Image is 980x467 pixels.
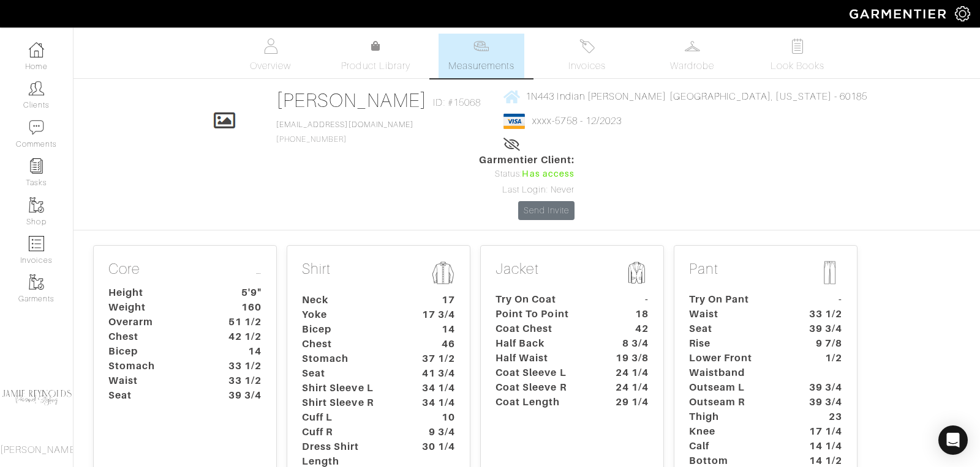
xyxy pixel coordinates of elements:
dt: Neck [293,293,407,307]
dt: 24 1/4 [601,366,658,380]
img: comment-icon-a0a6a9ef722e966f86d9cbdc48e553b5cf19dbc54f86b18d962a5391bc8f6eb6.png [29,120,44,135]
span: [PHONE_NUMBER] [276,120,413,144]
span: Has access [522,167,575,181]
dt: 5'9" [214,285,271,300]
div: Last Login: Never [479,183,575,197]
dt: 8 3/4 [601,336,658,351]
a: Invoices [544,34,630,78]
p: Core [108,260,262,281]
img: orders-27d20c2124de7fd6de4e0e44c1d41de31381a507db9b33961299e4e07d508b8c.svg [579,39,595,54]
dt: Outseam L [680,380,794,395]
span: Measurements [448,59,515,73]
dt: 41 3/4 [407,366,464,381]
dt: Half Back [486,336,601,351]
a: … [256,260,262,278]
img: gear-icon-white-bd11855cb880d31180b6d7d6211b90ccbf57a29d726f0c71d8c61bd08dd39cc2.png [955,6,970,21]
dt: Yoke [293,307,407,322]
dt: Weight [99,300,214,315]
dt: Try On Pant [680,292,794,307]
dt: 39 3/4 [794,395,851,410]
img: todo-9ac3debb85659649dc8f770b8b6100bb5dab4b48dedcbae339e5042a72dfd3cc.svg [790,39,805,54]
dt: Outseam R [680,395,794,410]
dt: 46 [407,337,464,351]
dt: 17 1/4 [794,424,851,439]
a: Look Books [755,34,840,78]
a: Measurements [439,34,525,78]
dt: - [601,292,658,307]
dt: 19 3/8 [601,351,658,366]
img: garmentier-logo-header-white-b43fb05a5012e4ada735d5af1a66efaba907eab6374d6393d1fbf88cb4ef424d.png [843,3,955,24]
a: Product Library [333,39,419,73]
a: Overview [228,34,314,78]
dt: Stomach [99,359,214,373]
dt: Lower Front Waistband [680,351,794,380]
dt: 9 3/4 [407,425,464,439]
dt: 34 1/4 [407,395,464,410]
img: reminder-icon-8004d30b9f0a5d33ae49ab947aed9ed385cf756f9e5892f1edd6e32f2345188e.png [29,158,44,174]
span: Wardrobe [670,59,714,73]
span: Overview [250,59,291,73]
dt: Height [99,285,214,300]
dt: 24 1/4 [601,380,658,395]
dt: 14 1/4 [794,439,851,454]
dt: Bicep [293,322,407,337]
a: Wardrobe [649,34,735,78]
dt: 39 3/4 [214,388,271,403]
dt: Coat Chest [486,322,601,336]
dt: 33 1/2 [794,307,851,322]
dt: Half Waist [486,351,601,366]
a: Send Invite [518,201,575,220]
img: measurements-466bbee1fd09ba9460f595b01e5d73f9e2bff037440d3c8f018324cb6cdf7a4a.svg [473,39,489,54]
img: dashboard-icon-dbcd8f5a0b271acd01030246c82b418ddd0df26cd7fceb0bd07c9910d44c42f6.png [29,42,44,57]
dt: 17 [407,293,464,307]
dt: Overarm [99,315,214,329]
a: [EMAIL_ADDRESS][DOMAIN_NAME] [276,120,413,129]
dt: Rise [680,336,794,351]
span: Product Library [341,59,410,73]
img: visa-934b35602734be37eb7d5d7e5dbcd2044c359bf20a24dc3361ca3fa54326a8a7.png [503,114,525,129]
dt: Cuff R [293,425,407,439]
dt: 18 [601,307,658,322]
dt: Coat Sleeve R [486,380,601,395]
a: xxxx-5758 - 12/2023 [532,116,622,127]
dt: 33 1/2 [214,373,271,388]
dt: 39 3/4 [794,322,851,336]
dt: 23 [794,410,851,424]
dt: 33 1/2 [214,359,271,373]
dt: Seat [99,388,214,403]
img: clients-icon-6bae9207a08558b7cb47a8932f037763ab4055f8c8b6bfacd5dc20c3e0201464.png [29,81,44,96]
p: Shirt [302,260,455,288]
dt: 37 1/2 [407,351,464,366]
p: Jacket [496,260,649,287]
div: Open Intercom Messenger [938,425,968,455]
dt: Calf [680,439,794,454]
dt: 14 [214,344,271,359]
dt: Knee [680,424,794,439]
dt: 42 1/2 [214,329,271,344]
dt: Seat [680,322,794,336]
dt: 39 3/4 [794,380,851,395]
dt: Thigh [680,410,794,424]
dt: Stomach [293,351,407,366]
dt: Bicep [99,344,214,359]
dt: 42 [601,322,658,336]
dt: Waist [99,373,214,388]
dt: Cuff L [293,410,407,425]
dt: Chest [293,337,407,351]
span: 1N443 Indian [PERSON_NAME] [GEOGRAPHIC_DATA], [US_STATE] - 60185 [526,91,867,102]
img: msmt-pant-icon-b5f0be45518e7579186d657110a8042fb0a286fe15c7a31f2bf2767143a10412.png [818,260,842,285]
img: msmt-shirt-icon-3af304f0b202ec9cb0a26b9503a50981a6fda5c95ab5ec1cadae0dbe11e5085a.png [431,260,455,285]
dt: Try On Coat [486,292,601,307]
a: [PERSON_NAME] [276,89,428,111]
img: wardrobe-487a4870c1b7c33e795ec22d11cfc2ed9d08956e64fb3008fe2437562e282088.svg [685,39,700,54]
dt: Shirt Sleeve R [293,395,407,410]
p: Pant [689,260,842,287]
dt: Shirt Sleeve L [293,381,407,395]
dt: 1/2 [794,351,851,380]
span: Garmentier Client: [479,153,575,167]
img: orders-icon-0abe47150d42831381b5fb84f609e132dff9fe21cb692f30cb5eec754e2cba89.png [29,236,44,251]
span: ID: #15068 [433,95,481,110]
div: Status: [479,167,575,181]
span: Invoices [568,59,606,73]
dt: Seat [293,366,407,381]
